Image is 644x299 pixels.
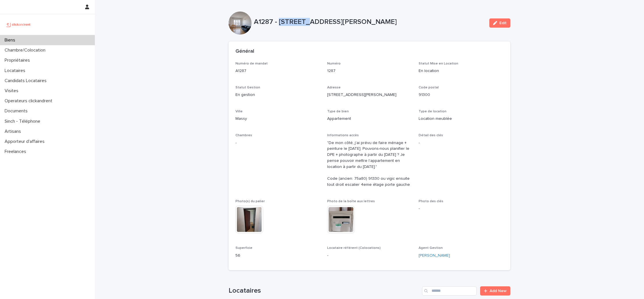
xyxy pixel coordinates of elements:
[235,48,254,55] h2: Général
[419,116,503,122] p: Location meublée
[480,286,510,296] a: Add New
[2,68,30,73] p: Locataires
[2,78,51,84] p: Candidats Locataires
[419,92,503,98] p: 91300
[2,139,49,144] p: Apporteur d'affaires
[2,88,23,94] p: Visites
[327,200,375,203] span: Photo de la boîte aux lettres
[2,108,32,114] p: Documents
[235,86,260,89] span: Statut Gestion
[489,18,510,28] button: Edit
[419,134,443,137] span: Détail des clés
[5,19,32,30] img: UCB0brd3T0yccxBKYDjQ
[235,110,243,113] span: Ville
[235,246,252,250] span: Superficie
[499,21,507,25] span: Edit
[235,92,320,98] p: En gestion
[327,134,359,137] span: Informations accès
[327,253,412,259] p: -
[229,287,420,295] h1: Locataires
[327,68,412,74] p: 1287
[2,58,34,63] p: Propriétaires
[327,246,381,250] span: Locataire référent (Colocations)
[419,62,458,65] span: Statut Mise en Location
[235,134,252,137] span: Chambres
[419,68,503,74] p: En location
[327,116,412,122] p: Appartement
[327,110,349,113] span: Type de bien
[422,286,477,296] input: Search
[419,246,443,250] span: Agent Gestion
[235,116,320,122] p: Massy
[419,140,503,146] p: -
[2,119,45,124] p: Sinch - Téléphone
[235,68,320,74] p: A1287
[235,62,268,65] span: Numéro de mandat
[419,200,443,203] span: Photo des clés
[419,86,439,89] span: Code postal
[419,253,450,259] a: [PERSON_NAME]
[2,129,26,134] p: Artisans
[235,140,320,146] p: -
[2,48,50,53] p: Chambre/Colocation
[2,37,20,43] p: Biens
[235,200,265,203] span: Photo(s) du palier
[2,149,31,154] p: Freelances
[327,92,412,98] p: [STREET_ADDRESS][PERSON_NAME]
[235,253,320,259] p: 56
[419,206,503,212] p: -
[327,86,341,89] span: Adresse
[254,18,485,26] p: A1287 - [STREET_ADDRESS][PERSON_NAME]
[419,110,446,113] span: Type de location
[490,289,507,293] span: Add New
[327,140,412,188] p: "De mon côté, j'ai prévu de faire ménage + peinture le [DATE]. Pouvons-nous planifier le DPE + ph...
[327,62,341,65] span: Numéro
[2,98,57,104] p: Operateurs clickandrent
